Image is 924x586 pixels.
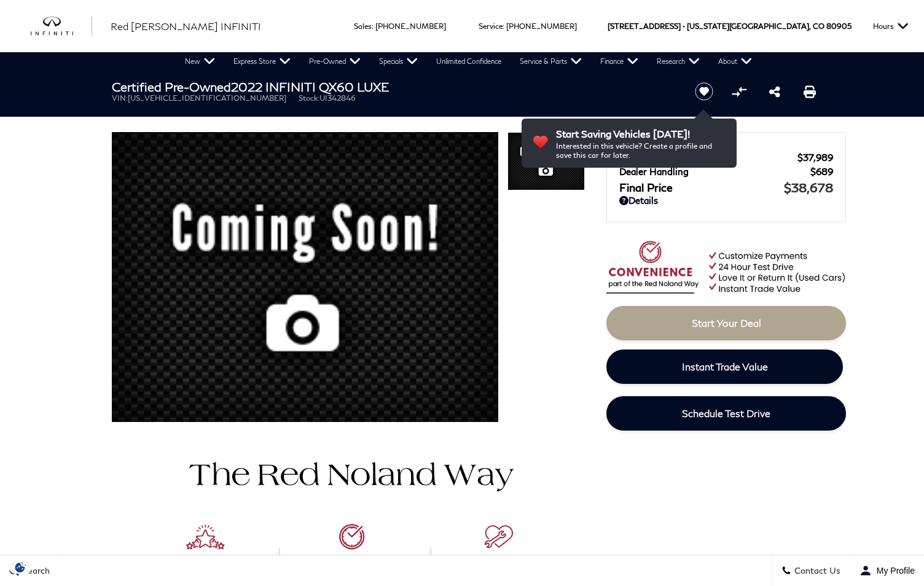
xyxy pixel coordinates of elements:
[319,93,356,103] span: UI342846
[372,21,374,31] span: :
[648,52,709,71] a: Research
[619,166,810,177] span: Dealer Handling
[31,17,92,36] img: INFINITI
[682,407,770,419] span: Schedule Test Drive
[709,52,761,71] a: About
[769,84,780,99] a: Share this Certified Pre-Owned 2022 INFINITI QX60 LUXE
[804,84,816,99] a: Print this Certified Pre-Owned 2022 INFINITI QX60 LUXE
[682,361,768,372] span: Instant Trade Value
[810,166,833,177] span: $689
[111,19,261,34] a: Red [PERSON_NAME] INFINITI
[19,566,50,576] span: Search
[850,555,924,586] button: Open user profile menu
[619,152,797,163] span: Red [PERSON_NAME]
[608,21,852,31] a: [STREET_ADDRESS] • [US_STATE][GEOGRAPHIC_DATA], CO 80905
[300,52,370,71] a: Pre-Owned
[619,181,784,194] span: Final Price
[479,21,503,31] span: Service
[606,306,846,340] a: Start Your Deal
[503,21,504,31] span: :
[31,17,92,36] a: infiniti
[619,152,833,163] a: Red [PERSON_NAME] $37,989
[692,317,761,329] span: Start Your Deal
[112,93,128,103] span: VIN:
[112,79,231,94] strong: Certified Pre-Owned
[128,93,286,103] span: [US_VEHICLE_IDENTIFICATION_NUMBER]
[176,52,224,71] a: New
[511,52,591,71] a: Service & Parts
[375,21,446,31] a: [PHONE_NUMBER]
[730,82,748,101] button: Compare vehicle
[606,396,846,431] a: Schedule Test Drive
[791,566,840,576] span: Contact Us
[691,82,718,101] button: Save vehicle
[370,52,427,71] a: Specials
[797,152,833,163] span: $37,989
[606,350,843,384] a: Instant Trade Value
[619,166,833,177] a: Dealer Handling $689
[591,52,648,71] a: Finance
[112,80,674,93] h1: 2022 INFINITI QX60 LUXE
[6,561,34,574] img: Opt-Out Icon
[507,132,585,192] img: Certified Used 2022 Grand Blue INFINITI LUXE image 1
[6,561,34,574] section: Click to Open Cookie Consent Modal
[112,132,498,430] img: Certified Used 2022 Grand Blue INFINITI LUXE image 1
[872,566,915,576] span: My Profile
[427,52,511,71] a: Unlimited Confidence
[619,180,833,195] a: Final Price $38,678
[299,93,319,103] span: Stock:
[111,20,261,32] span: Red [PERSON_NAME] INFINITI
[619,195,833,206] a: Details
[506,21,577,31] a: [PHONE_NUMBER]
[354,21,372,31] span: Sales
[176,52,761,71] nav: Main Navigation
[784,180,833,195] span: $38,678
[224,52,300,71] a: Express Store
